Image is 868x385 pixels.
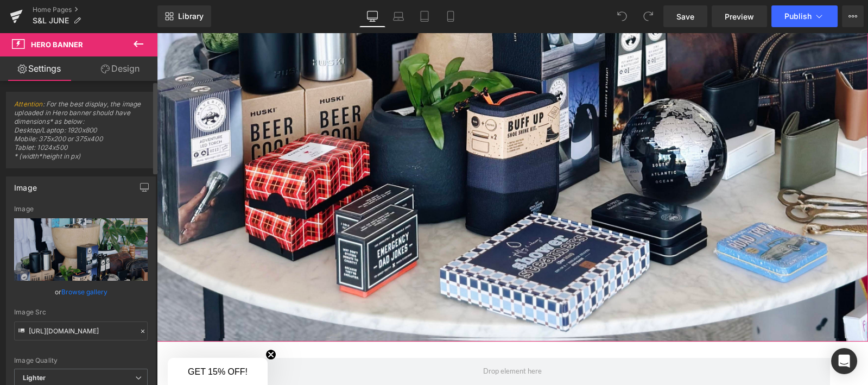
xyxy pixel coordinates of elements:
a: Attention [14,100,43,108]
div: Image [14,205,148,213]
span: S&L JUNE [33,16,69,25]
button: Redo [637,5,659,27]
span: Publish [784,12,812,21]
button: More [842,5,864,27]
span: Preview [725,11,754,22]
span: : For the best display, the image uploaded in Hero banner should have dimensions* as below: Deskt... [14,100,148,168]
div: GET 15% OFF!Close teaser [11,325,111,352]
a: Preview [712,5,767,27]
span: Save [676,11,694,22]
a: Mobile [438,5,464,27]
a: Tablet [411,5,438,27]
a: Home Pages [33,5,157,14]
div: Open Intercom Messenger [831,348,857,374]
a: Browse gallery [61,282,107,301]
a: New Library [157,5,211,27]
span: GET 15% OFF! [31,334,91,344]
button: Undo [611,5,633,27]
input: Link [14,321,148,340]
div: Image [14,177,37,192]
div: Image Src [14,308,148,316]
div: or [14,286,148,298]
a: Desktop [359,5,385,27]
div: Image Quality [14,357,148,364]
span: Library [178,11,204,21]
b: Lighter [23,374,46,382]
span: Hero Banner [31,40,83,49]
button: Close teaser [109,317,119,327]
button: Publish [771,5,838,27]
a: Laptop [385,5,411,27]
a: Design [81,56,160,81]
